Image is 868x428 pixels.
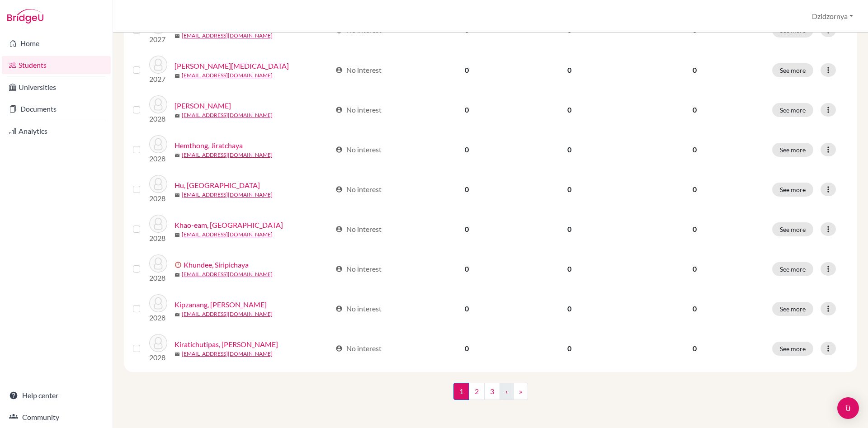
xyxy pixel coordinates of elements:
td: 0 [417,249,517,289]
div: No interest [335,144,382,155]
p: 0 [628,263,761,274]
span: mail [175,312,180,317]
p: 2027 [149,74,167,85]
td: 0 [417,169,517,209]
img: Greenwood, Natalie Ananda [149,95,167,113]
td: 0 [417,50,517,90]
td: 0 [517,329,622,368]
nav: ... [453,383,528,407]
a: Universities [2,78,111,96]
a: Analytics [2,122,111,140]
img: Khao-eam, Kanari [149,215,167,233]
td: 0 [417,90,517,130]
img: Khundee, Siripichaya [149,254,167,273]
span: account_circle [335,226,343,233]
span: account_circle [335,66,343,74]
a: Community [2,408,111,426]
span: mail [175,272,180,277]
p: 0 [628,224,761,235]
p: 2028 [149,153,167,164]
a: [PERSON_NAME][MEDICAL_DATA] [175,61,289,71]
span: account_circle [335,186,343,193]
p: 2028 [149,113,167,124]
button: See more [772,183,813,197]
a: 2 [469,383,485,400]
span: 1 [453,383,469,400]
a: Home [2,34,111,52]
button: See more [772,302,813,316]
a: Documents [2,100,111,118]
td: 0 [517,50,622,90]
td: 0 [517,90,622,130]
button: Dzidzornya [808,8,857,25]
span: mail [175,153,180,158]
span: mail [175,73,180,79]
a: Kipzanang, [PERSON_NAME] [175,299,267,310]
p: 0 [628,343,761,354]
p: 2028 [149,273,167,283]
span: account_circle [335,106,343,113]
span: mail [175,232,180,238]
button: See more [772,262,813,276]
p: 2028 [149,352,167,363]
td: 0 [517,169,622,209]
a: › [500,383,514,400]
a: Khao-eam, [GEOGRAPHIC_DATA] [175,220,283,230]
button: See more [772,143,813,157]
img: Hemthong, Jiratchaya [149,135,167,153]
td: 0 [517,209,622,249]
button: See more [772,63,813,77]
img: Fowler, Nikita [149,56,167,74]
a: [EMAIL_ADDRESS][DOMAIN_NAME] [182,350,273,358]
img: Bridge-U [7,9,43,24]
a: [EMAIL_ADDRESS][DOMAIN_NAME] [182,230,273,239]
td: 0 [517,289,622,329]
p: 0 [628,184,761,195]
img: Kiratichutipas, Gao [149,334,167,352]
a: » [513,383,528,400]
div: No interest [335,104,382,115]
td: 0 [417,209,517,249]
a: Khundee, Siripichaya [184,259,249,270]
span: mail [175,33,180,39]
img: Kipzanang, Andrea [149,294,167,312]
div: No interest [335,343,382,354]
div: No interest [335,184,382,195]
td: 0 [417,329,517,368]
a: [EMAIL_ADDRESS][DOMAIN_NAME] [182,111,273,119]
td: 0 [517,249,622,289]
a: [EMAIL_ADDRESS][DOMAIN_NAME] [182,270,273,278]
button: See more [772,342,813,356]
p: 0 [628,303,761,314]
span: mail [175,352,180,357]
a: [EMAIL_ADDRESS][DOMAIN_NAME] [182,191,273,199]
a: Hu, [GEOGRAPHIC_DATA] [175,180,260,191]
td: 0 [417,289,517,329]
span: error_outline [175,261,184,268]
a: Hemthong, Jiratchaya [175,140,243,151]
span: mail [175,113,180,118]
span: account_circle [335,345,343,352]
a: [EMAIL_ADDRESS][DOMAIN_NAME] [182,32,273,40]
a: [PERSON_NAME] [175,100,231,111]
td: 0 [517,130,622,169]
div: No interest [335,303,382,314]
a: [EMAIL_ADDRESS][DOMAIN_NAME] [182,71,273,80]
button: See more [772,103,813,117]
div: No interest [335,263,382,274]
td: 0 [417,130,517,169]
a: [EMAIL_ADDRESS][DOMAIN_NAME] [182,310,273,318]
p: 2028 [149,233,167,244]
span: account_circle [335,265,343,273]
img: Hu, Pinzhen [149,175,167,193]
p: 2028 [149,193,167,204]
button: See more [772,222,813,236]
a: Kiratichutipas, [PERSON_NAME] [175,339,278,350]
a: Students [2,56,111,74]
a: Help center [2,386,111,404]
div: No interest [335,224,382,235]
a: [EMAIL_ADDRESS][DOMAIN_NAME] [182,151,273,159]
span: mail [175,193,180,198]
div: Open Intercom Messenger [837,397,859,419]
a: 3 [484,383,500,400]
